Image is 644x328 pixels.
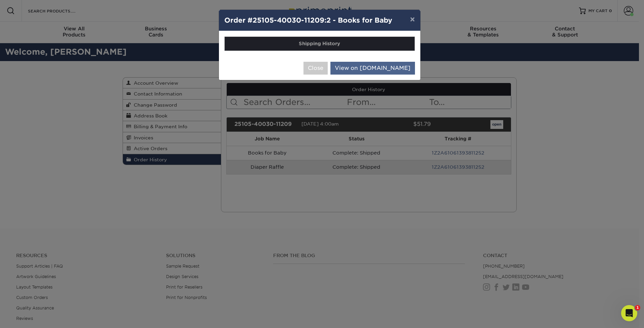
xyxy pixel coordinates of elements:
[405,10,420,29] button: ×
[303,62,328,75] button: Close
[635,305,640,310] span: 1
[225,37,415,51] th: Shipping History
[621,305,637,321] iframe: Intercom live chat
[224,15,415,25] h4: Order #25105-40030-11209:2 - Books for Baby
[330,62,415,75] a: View on [DOMAIN_NAME]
